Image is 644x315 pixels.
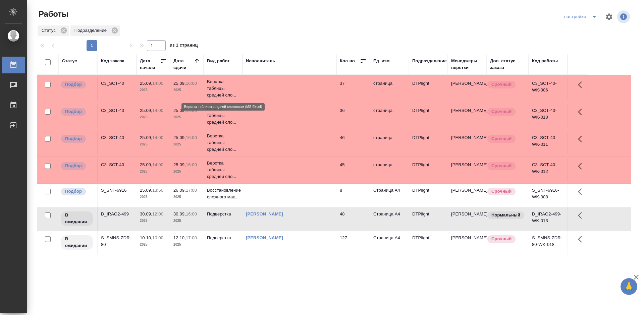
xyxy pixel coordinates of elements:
[65,108,82,115] p: Подбор
[60,235,94,250] div: Исполнитель назначен, приступать к работе пока рано
[370,131,409,154] td: страница
[370,77,409,100] td: страница
[370,184,409,207] td: Страница А4
[42,27,58,34] p: Статус
[409,207,448,231] td: DTPlight
[246,58,275,64] div: Исполнитель
[101,162,133,168] div: C3_SCT-40
[574,104,590,120] button: Здесь прячутся важные кнопки
[451,162,483,168] p: [PERSON_NAME]
[173,108,186,113] p: 25.09,
[65,212,89,225] p: В ожидании
[38,25,69,36] div: Статус
[207,160,239,180] p: Верстка таблицы средней сло...
[60,162,94,171] div: Можно подбирать исполнителей
[491,163,512,169] p: Срочный
[529,158,568,182] td: C3_SCT-40-WK-012
[409,77,448,100] td: DTPlight
[152,188,163,193] p: 13:50
[186,211,197,216] p: 16:00
[529,131,568,154] td: C3_SCT-40-WK-011
[451,80,483,87] p: [PERSON_NAME]
[451,107,483,114] p: [PERSON_NAME]
[60,80,94,89] div: Можно подбирать исполнителей
[65,81,82,88] p: Подбор
[65,163,82,169] p: Подбор
[101,80,133,87] div: C3_SCT-40
[336,131,370,154] td: 46
[340,58,355,64] div: Кол-во
[60,107,94,116] div: Можно подбирать исполнителей
[140,162,152,167] p: 25.09,
[451,187,483,194] p: [PERSON_NAME]
[409,104,448,127] td: DTPlight
[451,211,483,217] p: [PERSON_NAME]
[370,231,409,255] td: Страница А4
[101,107,133,114] div: C3_SCT-40
[491,81,512,88] p: Срочный
[617,10,631,23] span: Посмотреть информацию
[140,141,167,148] p: 2025
[173,114,200,121] p: 2025
[65,188,82,195] p: Подбор
[140,241,167,248] p: 2025
[574,158,590,174] button: Здесь прячутся важные кнопки
[152,81,163,86] p: 14:00
[170,41,198,51] span: из 1 страниц
[74,27,109,34] p: Подразделение
[140,188,152,193] p: 25.09,
[574,184,590,200] button: Здесь прячутся важные кнопки
[491,236,512,242] p: Срочный
[409,158,448,182] td: DTPlight
[101,211,133,217] div: D_IRAO2-499
[490,58,525,71] div: Доп. статус заказа
[140,81,152,86] p: 25.09,
[173,58,194,71] div: Дата сдачи
[173,168,200,175] p: 2025
[409,231,448,255] td: DTPlight
[65,236,89,249] p: В ожидании
[152,162,163,167] p: 14:00
[60,187,94,196] div: Можно подбирать исполнителей
[336,158,370,182] td: 45
[491,212,520,218] p: Нормальный
[574,131,590,147] button: Здесь прячутся важные кнопки
[336,77,370,100] td: 37
[529,77,568,100] td: C3_SCT-40-WK-006
[336,207,370,231] td: 48
[186,162,197,167] p: 16:00
[186,135,197,140] p: 16:00
[373,58,390,64] div: Ед. изм
[246,211,283,216] a: [PERSON_NAME]
[173,194,200,200] p: 2025
[574,77,590,93] button: Здесь прячутся важные кнопки
[207,133,239,153] p: Верстка таблицы средней сло...
[529,231,568,255] td: S_SMNS-ZDR-80-WK-018
[529,104,568,127] td: C3_SCT-40-WK-010
[140,194,167,200] p: 2025
[370,158,409,182] td: страница
[574,231,590,247] button: Здесь прячутся важные кнопки
[574,207,590,224] button: Здесь прячутся важные кнопки
[173,162,186,167] p: 25.09,
[336,184,370,207] td: 8
[532,58,558,64] div: Код работы
[140,108,152,113] p: 25.09,
[173,211,186,216] p: 30.09,
[601,9,617,25] span: Настроить таблицу
[451,134,483,141] p: [PERSON_NAME]
[173,141,200,148] p: 2025
[409,184,448,207] td: DTPlight
[152,235,163,240] p: 10:00
[140,168,167,175] p: 2025
[152,108,163,113] p: 14:00
[140,235,152,240] p: 10.10,
[186,235,197,240] p: 17:00
[37,9,68,19] span: Работы
[60,211,94,227] div: Исполнитель назначен, приступать к работе пока рано
[409,131,448,154] td: DTPlight
[101,187,133,194] div: S_SNF-6916
[173,235,186,240] p: 12.10,
[62,58,77,64] div: Статус
[173,81,186,86] p: 25.09,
